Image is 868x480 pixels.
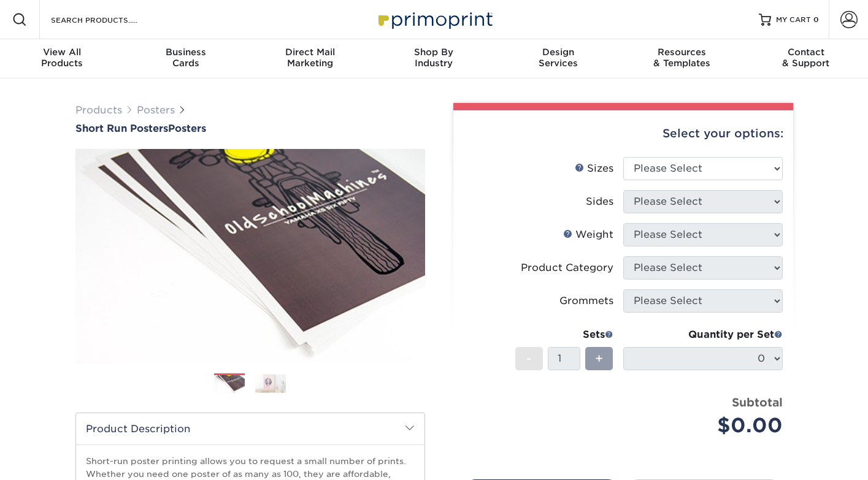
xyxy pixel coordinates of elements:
div: Grommets [559,294,613,308]
a: BusinessCards [124,39,248,78]
a: Contact& Support [744,39,868,78]
span: Business [124,47,248,58]
span: MY CART [776,15,811,25]
span: Short Run Posters [75,123,168,134]
div: & Support [744,47,868,69]
span: - [526,349,532,368]
div: Sides [586,194,613,209]
div: Weight [563,227,613,242]
div: Product Category [521,261,613,275]
a: Short Run PostersPosters [75,123,425,134]
div: Industry [372,47,496,69]
a: Direct MailMarketing [248,39,372,78]
div: Marketing [248,47,372,69]
div: Sets [515,327,613,342]
span: Contact [744,47,868,58]
div: Cards [124,47,248,69]
a: Products [75,104,122,116]
a: Posters [137,104,175,116]
div: Services [496,47,620,69]
span: Resources [620,47,744,58]
img: Posters 02 [255,374,286,393]
div: $0.00 [632,411,783,440]
span: 0 [813,15,819,24]
img: Posters 01 [214,374,245,395]
a: Resources& Templates [620,39,744,78]
img: Short Run Posters 01 [75,135,425,377]
span: + [595,349,603,368]
span: Design [496,47,620,58]
img: Primoprint [373,6,496,32]
span: Direct Mail [248,47,372,58]
div: Sizes [575,161,613,176]
a: DesignServices [496,39,620,78]
input: SEARCH PRODUCTS..... [50,12,169,27]
span: Shop By [372,47,496,58]
div: Quantity per Set [623,327,783,342]
div: Select your options: [463,110,783,157]
h2: Product Description [76,413,424,444]
div: & Templates [620,47,744,69]
a: Shop ByIndustry [372,39,496,78]
h1: Posters [75,123,425,134]
strong: Subtotal [732,395,783,409]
